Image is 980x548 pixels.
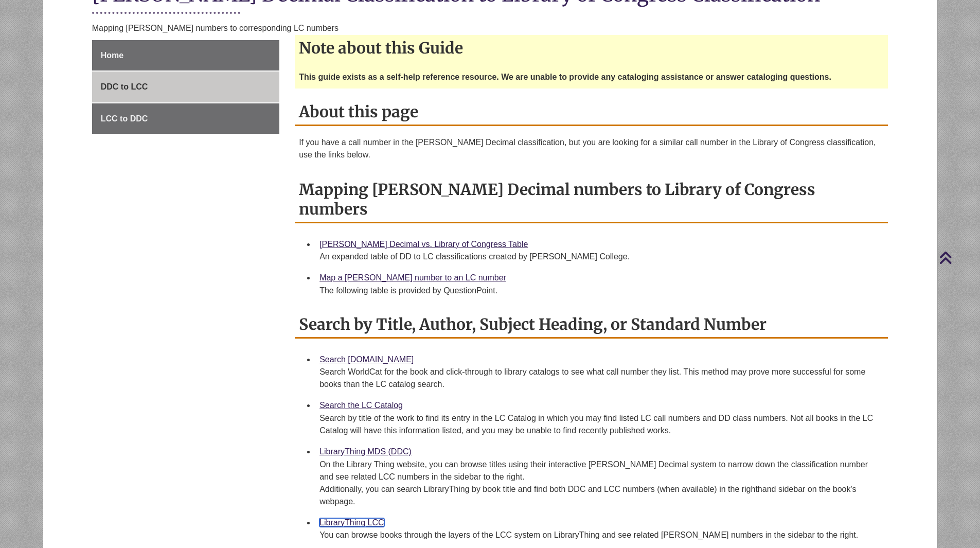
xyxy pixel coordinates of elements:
a: LibraryThing LCC [319,518,384,527]
div: You can browse books through the layers of the LCC system on LibraryThing and see related [PERSON... [319,529,880,541]
a: LibraryThing MDS (DDC) [319,447,412,456]
div: On the Library Thing website, you can browse titles using their interactive [PERSON_NAME] Decimal... [319,458,880,508]
h2: Note about this Guide [295,35,888,61]
div: Search by title of the work to find its entry in the LC Catalog in which you may find listed LC c... [319,412,880,437]
strong: This guide exists as a self-help reference resource. We are unable to provide any cataloging assi... [299,73,831,81]
p: If you have a call number in the [PERSON_NAME] Decimal classification, but you are looking for a ... [299,136,884,161]
span: DDC to LCC [101,82,148,91]
a: Home [92,40,279,71]
a: Map a [PERSON_NAME] number to an LC number [319,273,506,282]
a: Search [DOMAIN_NAME] [319,355,414,364]
h2: About this page [295,99,888,126]
a: Search the LC Catalog [319,401,403,410]
span: LCC to DDC [101,114,148,123]
a: Back to Top [939,251,977,264]
h2: Search by Title, Author, Subject Heading, or Standard Number [295,311,888,339]
a: LCC to DDC [92,103,279,134]
span: Home [101,51,123,60]
a: [PERSON_NAME] Decimal vs. Library of Congress Table [319,240,528,249]
div: Guide Page Menu [92,40,279,134]
div: An expanded table of DD to LC classifications created by [PERSON_NAME] College. [319,251,880,263]
h2: Mapping [PERSON_NAME] Decimal numbers to Library of Congress numbers [295,176,888,223]
a: DDC to LCC [92,72,279,102]
div: The following table is provided by QuestionPoint. [319,285,880,297]
span: Mapping [PERSON_NAME] numbers to corresponding LC numbers [92,24,338,32]
div: Search WorldCat for the book and click-through to library catalogs to see what call number they l... [319,366,880,391]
